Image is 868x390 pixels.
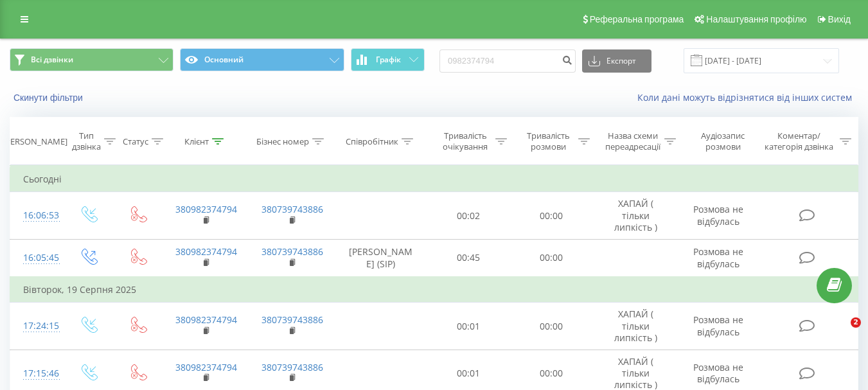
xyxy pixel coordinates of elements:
button: Основний [180,48,344,71]
a: 380982374794 [175,314,237,326]
div: Клієнт [184,136,209,147]
div: [PERSON_NAME] [3,136,67,147]
a: 380739743886 [261,245,323,258]
a: 380982374794 [175,361,237,373]
a: 380739743886 [261,203,323,215]
div: Коментар/категорія дзвінка [761,130,837,152]
div: Бізнес номер [256,136,309,147]
span: Розмова не відбулась [693,361,743,385]
span: Налаштування профілю [706,14,806,24]
div: Статус [123,136,148,147]
span: Графік [376,55,401,64]
span: Всі дзвінки [31,55,73,65]
td: 00:45 [427,239,510,277]
button: Графік [351,48,425,71]
span: Розмова не відбулась [693,245,743,269]
td: 00:01 [427,303,510,350]
div: 17:15:46 [23,361,50,386]
div: Назва схеми переадресації [605,130,661,152]
td: ХАПАЙ ( тільки липкість ) [593,303,679,350]
div: Тривалість очікування [439,130,492,152]
a: 380982374794 [175,203,237,215]
div: 16:05:45 [23,245,50,270]
div: Тривалість розмови [522,130,575,152]
iframe: Intercom live chat [824,317,855,348]
button: Всі дзвінки [10,48,173,71]
a: 380739743886 [261,314,323,326]
td: Вівторок, 19 Серпня 2025 [10,277,858,303]
td: 00:00 [510,239,593,277]
td: 00:00 [510,192,593,240]
td: ХАПАЙ ( тільки липкість ) [593,192,679,240]
button: Експорт [582,49,651,73]
button: Скинути фільтри [10,92,89,103]
a: Коли дані можуть відрізнятися вiд інших систем [637,91,858,103]
div: Аудіозапис розмови [691,130,756,152]
input: Пошук за номером [439,49,576,73]
span: Розмова не відбулась [693,203,743,227]
a: 380982374794 [175,245,237,258]
div: 17:24:15 [23,314,50,339]
span: Вихід [828,14,851,24]
td: Сьогодні [10,166,858,192]
td: [PERSON_NAME] (SIP) [335,239,427,277]
td: 00:00 [510,303,593,350]
div: Співробітник [346,136,398,147]
td: 00:02 [427,192,510,240]
a: 380739743886 [261,361,323,373]
span: Реферальна програма [590,14,684,24]
span: 2 [851,317,861,328]
div: 16:06:53 [23,203,50,228]
span: Розмова не відбулась [693,314,743,337]
div: Тип дзвінка [72,130,101,152]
